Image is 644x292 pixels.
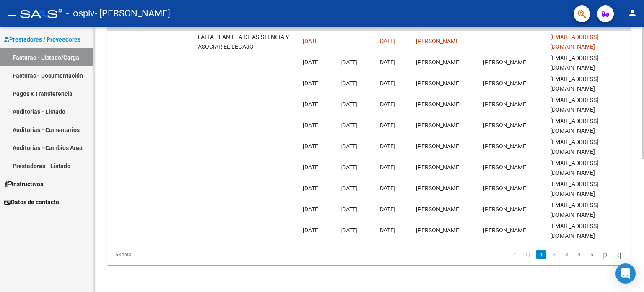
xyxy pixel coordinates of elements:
span: [EMAIL_ADDRESS][DOMAIN_NAME] [550,139,598,155]
a: go to previous page [522,250,534,259]
span: [PERSON_NAME] [483,59,528,66]
div: 53 total [107,244,210,265]
span: [EMAIL_ADDRESS][DOMAIN_NAME] [550,34,598,50]
span: [DATE] [378,206,395,213]
span: Datos de contacto [4,197,59,207]
li: page 4 [573,247,585,262]
span: [DATE] [303,101,320,108]
span: [PERSON_NAME] [483,122,528,129]
mat-icon: menu [7,8,17,18]
li: page 1 [535,247,548,262]
span: [PERSON_NAME] [483,185,528,192]
span: [EMAIL_ADDRESS][DOMAIN_NAME] [550,160,598,176]
a: go to first page [509,250,519,259]
a: 5 [587,250,597,259]
a: 3 [561,250,571,259]
span: [DATE] [378,185,395,192]
span: [PERSON_NAME] [416,122,461,129]
a: go to next page [599,250,611,259]
li: page 5 [585,247,598,262]
span: [PERSON_NAME] [416,206,461,213]
span: [DATE] [303,143,320,150]
span: [DATE] [378,59,395,66]
span: [EMAIL_ADDRESS][DOMAIN_NAME] [550,55,598,71]
span: [DATE] [378,38,395,45]
span: [DATE] [378,227,395,234]
span: Instructivos [4,179,43,189]
span: [PERSON_NAME] [416,185,461,192]
a: go to last page [613,250,625,259]
span: [EMAIL_ADDRESS][DOMAIN_NAME] [550,97,598,113]
span: [DATE] [303,59,320,66]
div: Open Intercom Messenger [615,263,636,284]
span: [DATE] [340,206,358,213]
span: [DATE] [303,38,320,45]
span: [DATE] [303,206,320,213]
span: [PERSON_NAME] [483,164,528,171]
span: [EMAIL_ADDRESS][DOMAIN_NAME] [550,76,598,92]
span: [PERSON_NAME] [416,59,461,66]
span: [DATE] [340,80,358,87]
span: [PERSON_NAME] [483,143,528,150]
span: [PERSON_NAME] [416,80,461,87]
span: [DATE] [303,185,320,192]
span: [DATE] [340,143,358,150]
span: [DATE] [378,143,395,150]
span: [DATE] [303,227,320,234]
span: [EMAIL_ADDRESS][DOMAIN_NAME] [550,223,598,239]
span: [PERSON_NAME] [483,227,528,234]
span: [DATE] [303,80,320,87]
span: - ospiv [66,4,95,23]
span: [PERSON_NAME] [416,164,461,171]
span: [PERSON_NAME] [416,38,461,45]
span: [DATE] [378,80,395,87]
li: page 3 [560,247,573,262]
span: [PERSON_NAME] [483,206,528,213]
span: [EMAIL_ADDRESS][DOMAIN_NAME] [550,181,598,197]
span: [EMAIL_ADDRESS][DOMAIN_NAME] [550,118,598,134]
span: Prestadores / Proveedores [4,35,80,44]
a: 1 [536,250,546,259]
span: [DATE] [340,59,358,66]
span: [PERSON_NAME] [416,143,461,150]
span: [PERSON_NAME] [416,227,461,234]
span: [DATE] [378,122,395,129]
a: 2 [549,250,559,259]
span: - [PERSON_NAME] [95,4,170,23]
span: [DATE] [340,227,358,234]
span: FALTA PLANILLA DE ASISTENCIA Y ASOCIAR EL LEGAJO [198,34,289,50]
span: [EMAIL_ADDRESS][DOMAIN_NAME] [550,202,598,218]
span: [PERSON_NAME] [483,101,528,108]
span: [DATE] [340,164,358,171]
span: [DATE] [303,122,320,129]
span: [DATE] [340,122,358,129]
span: [DATE] [340,185,358,192]
span: [PERSON_NAME] [416,101,461,108]
mat-icon: person [627,8,637,18]
span: [PERSON_NAME] [483,80,528,87]
span: [DATE] [378,164,395,171]
li: page 2 [548,247,560,262]
span: [DATE] [303,164,320,171]
span: [DATE] [340,101,358,108]
span: [DATE] [378,101,395,108]
a: 4 [574,250,584,259]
